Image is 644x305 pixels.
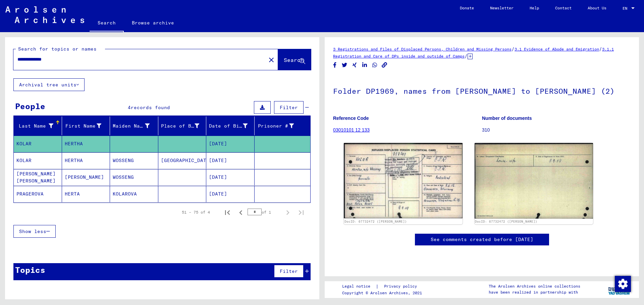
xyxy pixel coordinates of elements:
img: Arolsen_neg.svg [5,6,84,23]
span: EN [623,6,630,11]
div: People [15,100,45,112]
b: Number of documents [482,116,532,121]
a: See comments created before [DATE] [431,236,533,243]
mat-cell: [DATE] [206,136,255,152]
span: 4 [128,104,131,110]
mat-cell: WOSSENG [110,169,158,185]
button: Share on Facebook [331,61,338,69]
a: Browse archive [124,15,182,31]
div: Maiden Name [113,123,150,130]
img: yv_logo.png [607,281,632,298]
button: Last page [294,206,308,219]
div: Last Name [16,123,53,130]
mat-cell: PRAGEROVA [14,186,62,202]
span: / [599,46,602,52]
p: have been realized in partnership with [489,289,580,295]
mat-cell: [PERSON_NAME] [PERSON_NAME] [14,169,62,185]
a: 3.1 Evidence of Abode and Emigration [515,47,599,52]
mat-header-cell: Last Name [14,117,62,135]
button: Filter [274,101,304,114]
button: Archival tree units [13,78,85,91]
mat-cell: [DATE] [206,152,255,169]
div: First Name [65,121,110,131]
div: Prisoner # [257,121,303,131]
p: Copyright © Arolsen Archives, 2021 [342,290,425,296]
div: of 1 [248,209,281,215]
p: 310 [482,127,631,134]
span: Search [284,57,304,63]
mat-header-cell: Prisoner # [255,117,311,135]
button: Previous page [234,206,248,219]
div: Place of Birth [161,123,200,130]
mat-label: Search for topics or names [18,46,97,52]
button: Clear [265,53,278,66]
button: Show less [13,225,56,238]
mat-header-cell: First Name [62,117,110,135]
span: Filter [280,104,298,110]
mat-cell: [DATE] [206,186,255,202]
span: records found [131,104,170,110]
mat-icon: close [267,56,275,64]
button: Share on LinkedIn [361,61,368,69]
a: DocID: 67732472 ([PERSON_NAME]) [475,220,537,223]
div: First Name [65,123,102,130]
div: | [342,283,425,290]
mat-cell: HERTHA [62,152,110,169]
button: Next page [281,206,294,219]
div: Place of Birth [161,121,208,131]
mat-header-cell: Place of Birth [158,117,207,135]
span: Filter [280,268,298,274]
button: Share on Xing [351,61,358,69]
mat-cell: [PERSON_NAME] [62,169,110,185]
a: Search [90,15,124,32]
a: Privacy policy [379,283,425,290]
div: Change consent [614,276,631,292]
mat-cell: [GEOGRAPHIC_DATA] [158,152,207,169]
a: Legal notice [342,283,376,290]
div: 51 – 75 of 4 [182,209,210,215]
mat-cell: HERTHA [62,136,110,152]
div: Maiden Name [113,121,158,131]
img: 002.jpg [475,143,593,219]
div: Topics [15,264,45,276]
mat-cell: HERTA [62,186,110,202]
mat-cell: KOLAR [14,136,62,152]
div: Prisoner # [257,123,294,130]
mat-cell: [DATE] [206,169,255,185]
mat-cell: KOLAR [14,152,62,169]
button: First page [221,206,234,219]
div: Date of Birth [209,123,248,130]
a: 03010101 12 133 [333,127,370,133]
div: Date of Birth [209,121,256,131]
span: / [512,46,515,52]
mat-cell: WOSSENG [110,152,158,169]
button: Copy link [381,61,388,69]
a: 3 Registrations and Files of Displaced Persons, Children and Missing Persons [333,47,512,52]
span: / [465,53,468,59]
img: Change consent [615,276,631,292]
button: Share on WhatsApp [371,61,378,69]
b: Reference Code [333,116,369,121]
span: Show less [19,228,46,234]
p: The Arolsen Archives online collections [489,283,580,289]
div: Last Name [16,121,62,131]
a: DocID: 67732472 ([PERSON_NAME]) [344,220,407,223]
button: Share on Twitter [341,61,348,69]
mat-cell: KOLAROVA [110,186,158,202]
h1: Folder DP1969, names from [PERSON_NAME] to [PERSON_NAME] (2) [333,76,631,105]
button: Filter [274,265,304,278]
mat-header-cell: Date of Birth [206,117,255,135]
img: 001.jpg [344,143,463,218]
mat-header-cell: Maiden Name [110,117,158,135]
button: Search [278,49,311,70]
